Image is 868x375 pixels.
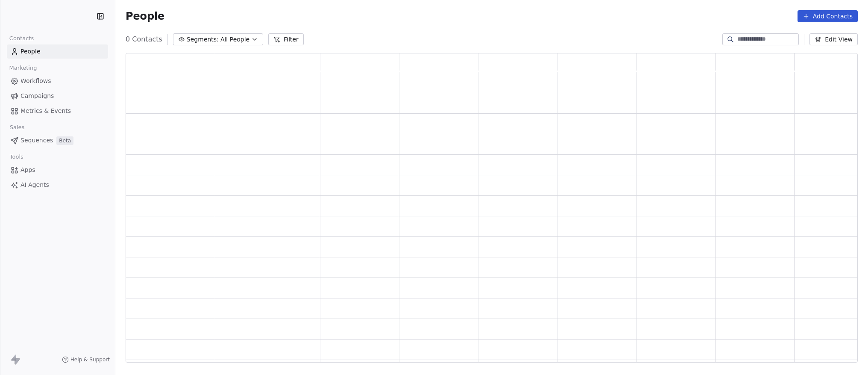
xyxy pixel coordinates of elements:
a: Workflows [7,74,108,88]
span: Contacts [6,32,38,45]
span: 0 Contacts [126,34,162,44]
span: Metrics & Events [21,106,71,115]
a: AI Agents [7,178,108,192]
span: Tools [6,151,27,163]
a: Metrics & Events [7,104,108,118]
span: Help & Support [70,356,110,363]
span: Sequences [21,136,53,145]
span: Segments: [187,35,219,44]
span: Apps [21,165,35,174]
span: Beta [56,136,73,145]
span: All People [220,35,249,44]
span: Marketing [6,62,41,74]
button: Filter [268,33,304,45]
button: Add Contacts [798,10,858,22]
span: Workflows [21,77,51,86]
span: Sales [6,121,28,134]
a: SequencesBeta [7,133,108,148]
a: Apps [7,163,108,177]
a: Campaigns [7,89,108,103]
span: Campaigns [21,92,54,100]
span: People [21,47,41,56]
span: AI Agents [21,180,49,189]
a: Help & Support [62,356,110,363]
a: People [7,44,108,59]
span: People [126,10,164,23]
button: Edit View [809,33,858,45]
